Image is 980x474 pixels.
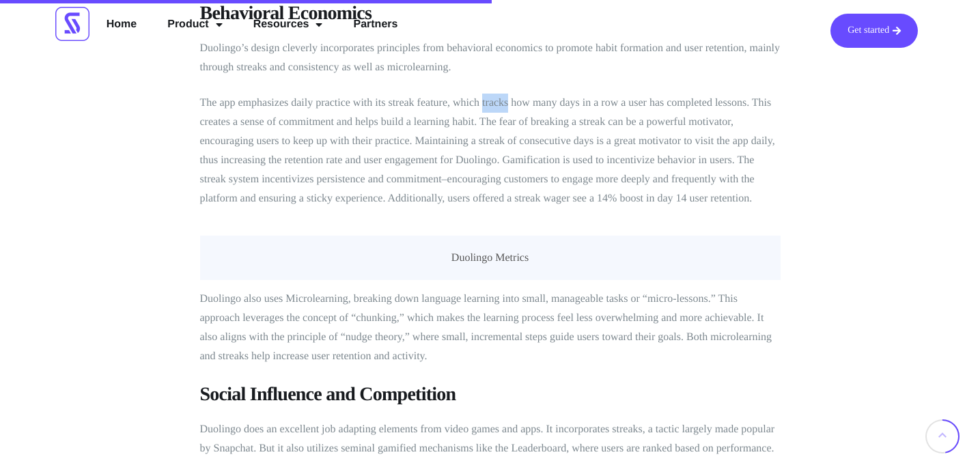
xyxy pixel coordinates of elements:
a: Product [157,14,232,36]
p: Duolingo also uses Microlearning, breaking down language learning into small, manageable tasks or... [200,290,781,366]
nav: Menu [96,14,408,36]
a: Home [96,14,147,36]
img: Scrimmage Square Icon Logo [55,7,89,41]
h3: Social Influence and Competition [200,382,781,407]
a: Get started [830,14,918,48]
p: Duolingo does an excellent job adapting elements from video games and apps. It incorporates strea... [200,420,781,458]
a: Partners [343,14,408,36]
figcaption: Duolingo Metrics [200,236,781,281]
span: Get started [848,26,889,36]
p: The app emphasizes daily practice with its streak feature, which tracks how many days in a row a ... [200,94,781,208]
a: Resources [243,14,333,36]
